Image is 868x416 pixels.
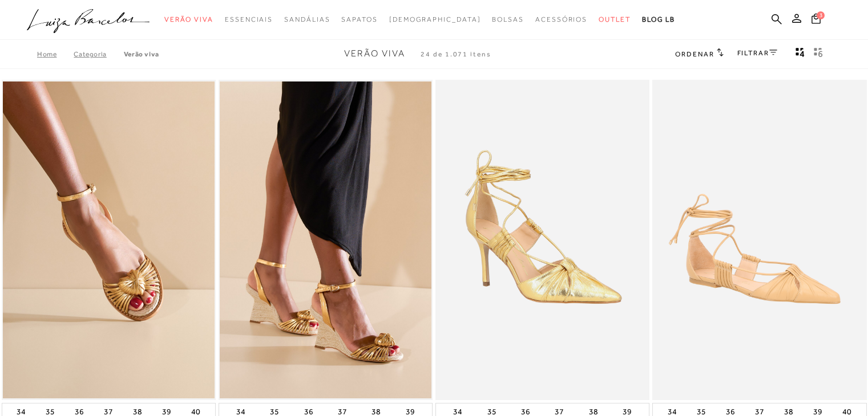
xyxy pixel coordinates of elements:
[675,50,714,58] span: Ordenar
[653,81,865,399] a: SAPATILHA EM COURO BEGE AREIA COM AMARRAÇÃO SAPATILHA EM COURO BEGE AREIA COM AMARRAÇÃO
[437,81,648,399] a: SCARPIN SALTO ALTO EM METALIZADO OURO COM AMARRAÇÃO SCARPIN SALTO ALTO EM METALIZADO OURO COM AMA...
[653,81,865,399] img: SAPATILHA EM COURO BEGE AREIA COM AMARRAÇÃO
[642,15,675,23] span: BLOG LB
[284,15,330,23] span: Sandálias
[492,9,524,30] a: noSubCategoriesText
[220,81,431,399] a: SANDÁLIA ANABELA OURO COM SALTO ALTO EM JUTA SANDÁLIA ANABELA OURO COM SALTO ALTO EM JUTA
[599,9,631,30] a: noSubCategoriesText
[164,15,213,23] span: Verão Viva
[341,9,377,30] a: noSubCategoriesText
[341,15,377,23] span: Sapatos
[344,48,405,59] span: Verão Viva
[810,47,826,62] button: gridText6Desc
[124,50,159,58] a: Verão Viva
[284,9,330,30] a: noSubCategoriesText
[535,15,587,23] span: Acessórios
[389,9,481,30] a: noSubCategoriesText
[37,50,74,58] a: Home
[808,13,824,28] button: 3
[817,11,825,19] span: 3
[421,50,491,58] span: 24 de 1.071 itens
[74,50,123,58] a: Categoria
[3,81,215,399] a: RASTEIRA OURO COM SOLADO EM JUTÁ RASTEIRA OURO COM SOLADO EM JUTÁ
[535,9,587,30] a: noSubCategoriesText
[164,9,213,30] a: noSubCategoriesText
[225,15,273,23] span: Essenciais
[225,9,273,30] a: noSubCategoriesText
[437,81,648,399] img: SCARPIN SALTO ALTO EM METALIZADO OURO COM AMARRAÇÃO
[737,49,777,57] a: FILTRAR
[3,81,215,399] img: RASTEIRA OURO COM SOLADO EM JUTÁ
[642,9,675,30] a: BLOG LB
[599,15,631,23] span: Outlet
[220,81,431,399] img: SANDÁLIA ANABELA OURO COM SALTO ALTO EM JUTA
[492,15,524,23] span: Bolsas
[792,47,808,62] button: Mostrar 4 produtos por linha
[389,15,481,23] span: [DEMOGRAPHIC_DATA]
